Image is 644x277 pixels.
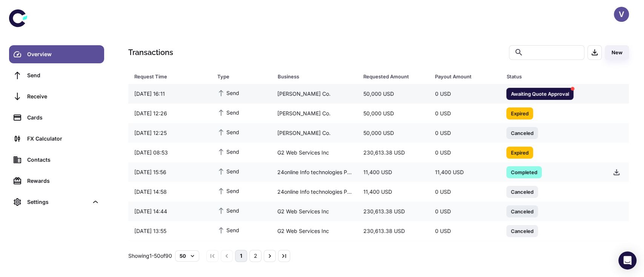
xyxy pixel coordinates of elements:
[217,128,239,136] span: Send
[357,145,429,160] div: 230,613.38 USD
[429,87,501,101] div: 0 USD
[264,250,276,262] button: Go to next page
[271,165,357,179] div: 24online Info technologies Pvt. Ltd
[271,106,357,121] div: [PERSON_NAME] Co.
[205,250,291,262] nav: pagination navigation
[27,50,100,58] div: Overview
[9,109,104,127] a: Cards
[217,206,239,214] span: Send
[429,145,501,160] div: 0 USD
[271,87,357,101] div: [PERSON_NAME] Co.
[357,165,429,179] div: 11,400 USD
[429,165,501,179] div: 11,400 USD
[217,71,258,82] div: Type
[605,45,629,60] button: New
[217,187,239,195] span: Send
[506,188,538,195] span: Canceled
[128,87,211,101] div: [DATE] 16:11
[217,226,239,234] span: Send
[27,135,100,143] div: FX Calculator
[614,7,629,22] button: V
[435,71,498,82] span: Payout Amount
[217,167,239,175] span: Send
[506,90,573,97] span: Awaiting Quote Approval
[271,145,357,160] div: G2 Web Services Inc
[271,204,357,219] div: G2 Web Services Inc
[128,224,211,238] div: [DATE] 13:55
[27,177,100,185] div: Rewards
[506,207,538,215] span: Canceled
[271,126,357,140] div: [PERSON_NAME] Co.
[363,71,426,82] span: Requested Amount
[128,165,211,179] div: [DATE] 15:56
[235,250,247,262] button: page 1
[128,126,211,140] div: [DATE] 12:25
[429,126,501,140] div: 0 USD
[357,87,429,101] div: 50,000 USD
[9,66,104,84] a: Send
[128,106,211,121] div: [DATE] 12:26
[278,250,290,262] button: Go to last page
[363,71,416,82] div: Requested Amount
[27,113,100,122] div: Cards
[357,185,429,199] div: 11,400 USD
[9,193,104,211] div: Settings
[134,71,208,82] span: Request Time
[506,71,588,82] div: Status
[429,185,501,199] div: 0 USD
[27,71,100,80] div: Send
[429,204,501,219] div: 0 USD
[357,106,429,121] div: 50,000 USD
[27,92,100,101] div: Receive
[271,224,357,238] div: G2 Web Services Inc
[128,185,211,199] div: [DATE] 14:58
[249,250,261,262] button: Go to page 2
[357,126,429,140] div: 50,000 USD
[217,71,268,82] span: Type
[429,106,501,121] div: 0 USD
[9,87,104,106] a: Receive
[271,185,357,199] div: 24online Info technologies Pvt. Ltd
[128,145,211,160] div: [DATE] 08:53
[9,130,104,148] a: FX Calculator
[506,227,538,234] span: Canceled
[506,168,542,176] span: Completed
[27,156,100,164] div: Contacts
[506,71,598,82] span: Status
[506,148,533,156] span: Expired
[217,147,239,156] span: Send
[134,71,198,82] div: Request Time
[9,45,104,63] a: Overview
[27,198,88,206] div: Settings
[618,251,636,269] div: Open Intercom Messenger
[128,252,172,260] p: Showing 1-50 of 90
[9,172,104,190] a: Rewards
[357,224,429,238] div: 230,613.38 USD
[217,89,239,97] span: Send
[9,151,104,169] a: Contacts
[217,108,239,116] span: Send
[435,71,488,82] div: Payout Amount
[175,250,199,262] button: 50
[128,47,173,58] h1: Transactions
[506,129,538,136] span: Canceled
[429,224,501,238] div: 0 USD
[128,204,211,219] div: [DATE] 14:44
[506,109,533,117] span: Expired
[357,204,429,219] div: 230,613.38 USD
